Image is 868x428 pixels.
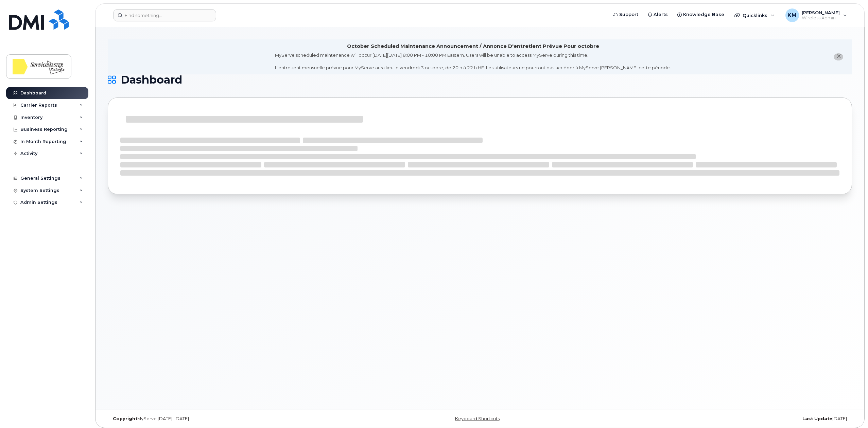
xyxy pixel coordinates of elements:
[834,53,843,60] button: close notification
[455,416,500,421] a: Keyboard Shortcuts
[108,416,356,422] div: MyServe [DATE]–[DATE]
[802,416,832,421] strong: Last Update
[113,416,137,421] strong: Copyright
[604,416,852,422] div: [DATE]
[121,75,182,85] span: Dashboard
[275,52,671,71] div: MyServe scheduled maintenance will occur [DATE][DATE] 8:00 PM - 10:00 PM Eastern. Users will be u...
[347,43,599,50] div: October Scheduled Maintenance Announcement / Annonce D'entretient Prévue Pour octobre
